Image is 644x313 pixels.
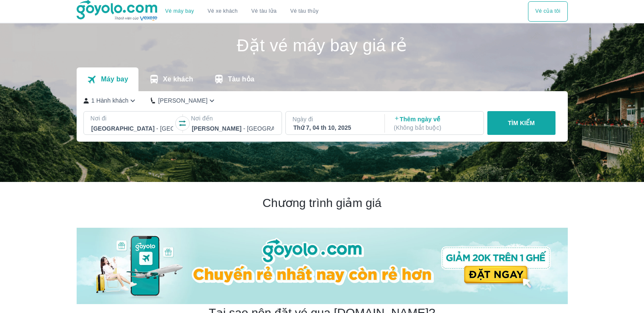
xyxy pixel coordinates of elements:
[487,111,556,135] button: TÌM KIẾM
[77,196,568,211] h2: Chương trình giảm giá
[293,123,376,132] div: Thứ 7, 04 th 10, 2025
[77,228,568,304] img: banner-home
[528,1,567,22] button: Vé của tôi
[207,8,238,14] a: Vé xe khách
[394,123,476,132] p: ( Không bắt buộc )
[91,96,129,105] p: 1 Hành khách
[228,75,254,84] p: Tàu hỏa
[151,96,216,105] button: [PERSON_NAME]
[83,96,138,105] button: 1 Hành khách
[158,96,207,105] p: [PERSON_NAME]
[91,114,174,123] p: Nơi đi
[77,37,568,54] h1: Đặt vé máy bay giá rẻ
[77,67,265,91] div: transportation tabs
[283,1,325,22] button: Vé tàu thủy
[163,75,193,84] p: Xe khách
[508,119,535,127] p: TÌM KIẾM
[191,114,275,123] p: Nơi đến
[528,1,567,22] div: choose transportation mode
[165,8,194,14] a: Vé máy bay
[158,1,325,22] div: choose transportation mode
[245,1,284,22] a: Vé tàu lửa
[394,115,476,132] p: Thêm ngày về
[101,75,128,84] p: Máy bay
[293,115,376,123] p: Ngày đi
